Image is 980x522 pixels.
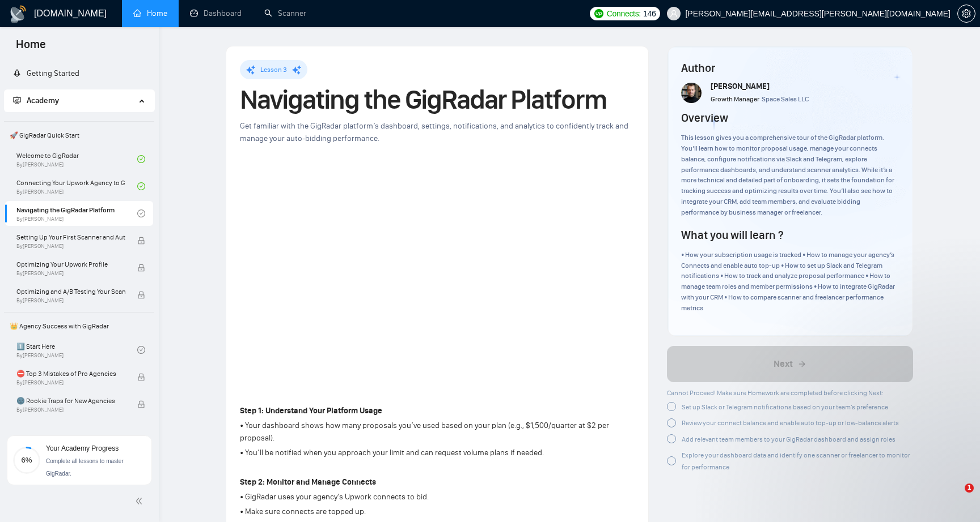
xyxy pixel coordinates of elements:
[240,506,635,518] p: • Make sure connects are topped up.
[137,155,145,163] span: check-circle
[774,357,793,371] span: Next
[9,5,27,23] img: logo
[16,407,125,413] span: By [PERSON_NAME]
[16,174,137,199] a: Connecting Your Upwork Agency to GigRadarBy[PERSON_NAME]
[137,291,145,299] span: lock
[16,422,125,434] span: ☠️ Fatal Traps for Solo Freelancers
[941,484,969,511] iframe: To enrich screen reader interactions, please activate Accessibility in Grammarly extension settings
[711,82,770,91] span: [PERSON_NAME]
[240,406,382,416] strong: Step 1: Understand Your Platform Usage
[682,419,899,427] span: Review your connect balance and enable auto top-up or low-balance alerts
[667,389,884,397] span: Cannot Proceed! Make sure Homework are completed before clicking Next:
[965,484,974,493] span: 1
[762,95,809,103] span: Space Sales LLC
[137,264,145,272] span: lock
[16,259,125,270] span: Optimizing Your Upwork Profile
[137,400,145,408] span: lock
[240,87,635,112] h1: Navigating the GigRadar Platform
[135,495,146,507] span: double-left
[957,9,975,18] a: setting
[240,491,635,503] p: • GigRadar uses your agency’s Upwork connects to bid.
[958,9,975,18] span: setting
[16,270,125,277] span: By [PERSON_NAME]
[667,346,914,382] button: Next
[16,368,125,379] span: ⛔ Top 3 Mistakes of Pro Agencies
[13,456,40,464] span: 6%
[681,132,899,218] p: This lesson gives you a comprehensive tour of the GigRadar platform. You’ll learn how to monitor ...
[16,243,125,250] span: By [PERSON_NAME]
[240,121,628,143] span: Get familiar with the GigRadar platform’s dashboard, settings, notifications, and analytics to co...
[607,7,641,20] span: Connects:
[190,8,242,18] a: dashboardDashboard
[643,7,656,20] span: 146
[681,60,899,76] h4: Author
[5,124,153,147] span: 🚀 GigRadar Quick Start
[260,66,287,74] span: Lesson 3
[16,337,137,362] a: 1️⃣ Start HereBy[PERSON_NAME]
[681,250,899,314] p: • How your subscription usage is tracked • How to manage your agency’s Connects and enable auto t...
[681,83,702,103] img: vlad-t.jpg
[13,96,21,104] span: fund-projection-screen
[264,8,306,18] a: searchScanner
[4,62,154,85] li: Getting Started
[5,315,153,337] span: 👑 Agency Success with GigRadar
[240,163,635,384] iframe: To enrich screen reader interactions, please activate Accessibility in Grammarly extension settings
[137,346,145,354] span: check-circle
[46,444,119,452] span: Your Academy Progress
[16,395,125,407] span: 🌚 Rookie Traps for New Agencies
[137,373,145,381] span: lock
[27,96,59,105] span: Academy
[133,8,167,18] a: homeHome
[16,297,125,304] span: By [PERSON_NAME]
[137,182,145,190] span: check-circle
[137,209,145,217] span: check-circle
[240,420,635,444] p: • Your dashboard shows how many proposals you’ve used based on your plan (e.g., $1,500/quarter at...
[16,286,125,297] span: Optimizing and A/B Testing Your Scanner for Better Results
[682,403,888,411] span: Set up Slack or Telegram notifications based on your team’s preference
[957,5,975,23] button: setting
[670,10,678,18] span: user
[711,95,759,103] span: Growth Manager
[46,458,124,477] span: Complete all lessons to master GigRadar.
[7,36,55,60] span: Home
[137,237,145,245] span: lock
[240,447,635,459] p: • You’ll be notified when you approach your limit and can request volume plans if needed.
[682,435,895,443] span: Add relevant team members to your GigRadar dashboard and assign roles
[13,69,79,78] a: rocketGetting Started
[16,232,125,243] span: Setting Up Your First Scanner and Auto-Bidder
[16,147,137,172] a: Welcome to GigRadarBy[PERSON_NAME]
[16,201,137,226] a: Navigating the GigRadar PlatformBy[PERSON_NAME]
[681,227,783,243] h4: What you will learn ?
[682,451,910,471] span: Explore your dashboard data and identify one scanner or freelancer to monitor for performance
[13,96,59,105] span: Academy
[16,379,125,386] span: By [PERSON_NAME]
[681,110,728,126] h4: Overview
[240,477,376,487] strong: Step 2: Monitor and Manage Connects
[594,9,603,18] img: upwork-logo.png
